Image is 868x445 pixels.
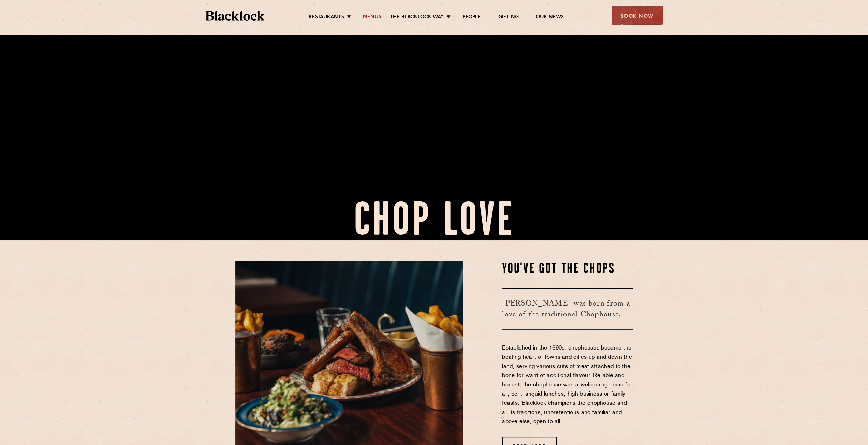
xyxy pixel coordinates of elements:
[612,6,663,25] div: Book Now
[502,288,633,330] h3: [PERSON_NAME] was born from a love of the traditional Chophouse.
[206,11,265,21] img: BL_Textured_Logo-footer-cropped.svg
[498,14,518,21] a: Gifting
[502,344,633,427] p: Established in the 1690s, chophouses became the beating heart of towns and cities up and down the...
[502,261,633,278] h2: You've Got The Chops
[536,14,564,21] a: Our News
[363,14,381,21] a: Menus
[462,14,481,21] a: People
[309,14,344,21] a: Restaurants
[390,14,444,21] a: The Blacklock Way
